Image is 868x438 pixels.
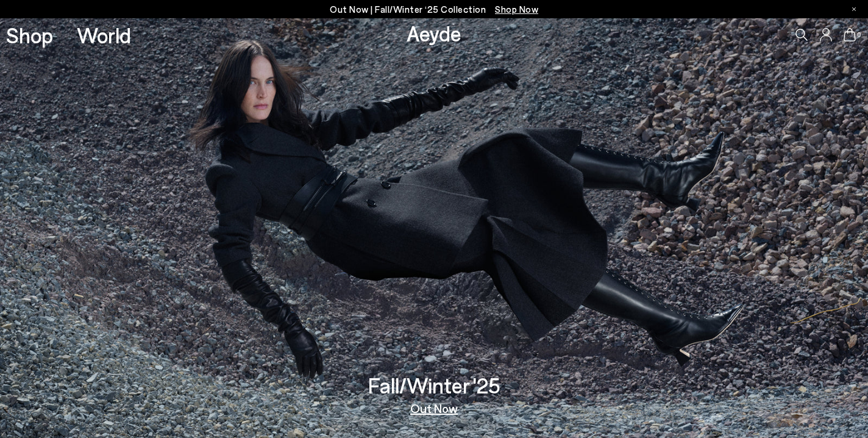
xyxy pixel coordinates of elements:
a: Out Now [410,402,458,414]
a: 0 [844,28,856,41]
a: Aeyde [407,20,461,46]
h3: Fall/Winter '25 [368,375,500,396]
span: 0 [856,32,862,38]
span: Navigate to /collections/new-in [495,4,538,15]
a: World [77,24,131,46]
a: Shop [6,24,53,46]
p: Out Now | Fall/Winter ‘25 Collection [330,2,538,17]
